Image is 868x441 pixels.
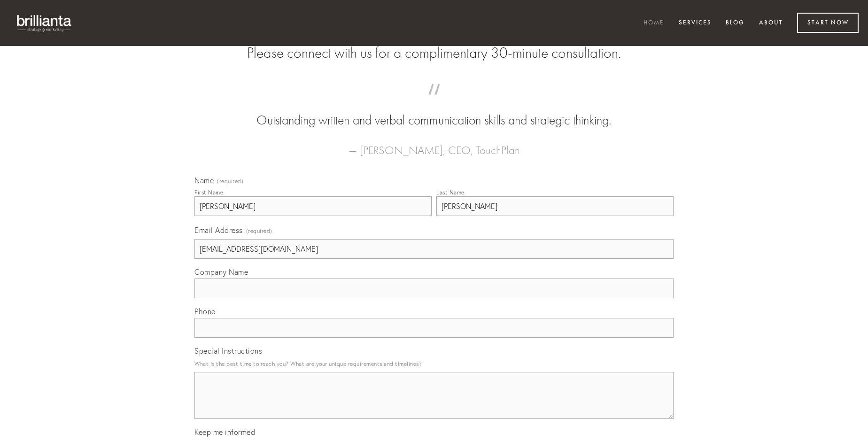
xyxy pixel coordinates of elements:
[797,13,859,33] a: Start Now
[194,189,223,196] div: First Name
[194,346,262,356] span: Special Instructions
[194,307,216,316] span: Phone
[637,15,670,31] a: Home
[194,267,248,277] span: Company Name
[720,15,751,31] a: Blog
[194,176,214,185] span: Name
[9,9,80,37] img: brillianta - research, strategy, marketing
[436,189,465,196] div: Last Name
[209,130,659,160] figcaption: — [PERSON_NAME], CEO, TouchPlan
[217,178,243,184] span: (required)
[753,15,789,31] a: About
[209,93,659,130] blockquote: Outstanding written and verbal communication skills and strategic thinking.
[209,93,659,111] span: “
[194,427,255,437] span: Keep me informed
[246,224,272,237] span: (required)
[194,225,243,235] span: Email Address
[194,44,674,62] h2: Please connect with us for a complimentary 30-minute consultation.
[194,357,674,370] p: What is the best time to reach you? What are your unique requirements and timelines?
[673,15,718,31] a: Services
